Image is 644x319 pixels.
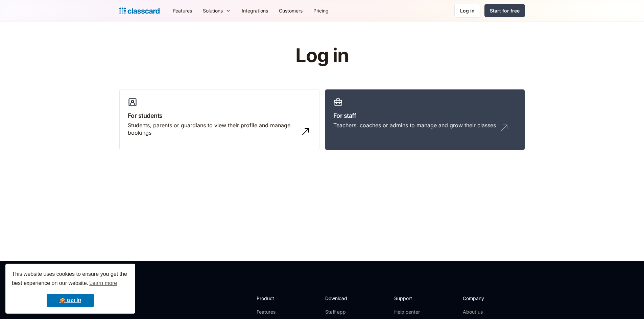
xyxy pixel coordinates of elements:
[333,122,496,129] div: Teachers, coaches or admins to manage and grow their classes
[88,278,118,288] a: learn more about cookies
[12,270,129,288] span: This website uses cookies to ensure you get the best experience on our website.
[333,111,517,120] h3: For staff
[128,111,311,120] h3: For students
[484,4,525,17] a: Start for free
[5,264,135,314] div: cookieconsent
[394,295,422,302] h2: Support
[168,3,197,18] a: Features
[463,295,508,302] h2: Company
[197,3,236,18] div: Solutions
[454,4,480,18] a: Log in
[490,7,520,14] div: Start for free
[119,89,319,151] a: For studentsStudents, parents or guardians to view their profile and manage bookings
[273,3,308,18] a: Customers
[257,295,293,302] h2: Product
[308,3,334,18] a: Pricing
[325,89,525,151] a: For staffTeachers, coaches or admins to manage and grow their classes
[460,7,475,14] div: Log in
[119,6,160,16] a: Logo
[394,309,422,315] a: Help center
[236,3,273,18] a: Integrations
[128,122,297,137] div: Students, parents or guardians to view their profile and manage bookings
[325,309,353,315] a: Staff app
[325,295,353,302] h2: Download
[463,309,508,315] a: About us
[203,7,223,14] div: Solutions
[257,309,293,315] a: Features
[215,45,429,66] h1: Log in
[47,294,94,307] a: dismiss cookie message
